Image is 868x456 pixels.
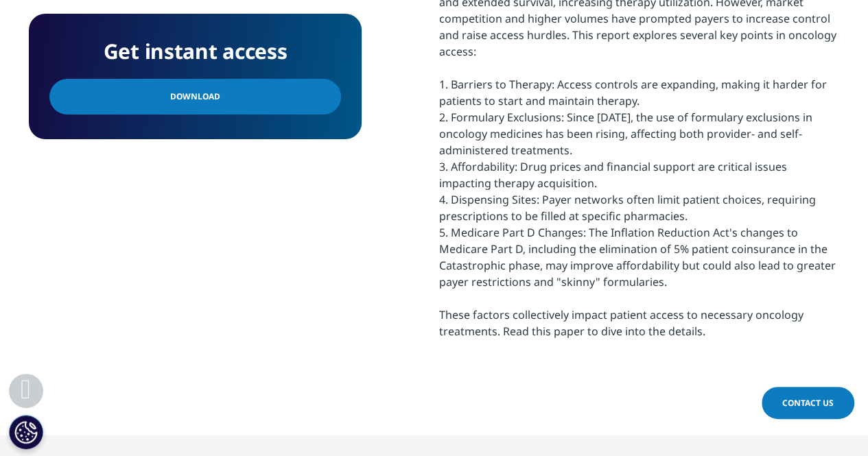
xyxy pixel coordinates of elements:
[762,387,854,419] a: Contact Us
[49,34,341,69] h4: Get instant access
[782,397,834,409] span: Contact Us
[9,415,43,449] button: Cookies Settings
[170,89,220,104] span: Download
[49,79,341,115] a: Download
